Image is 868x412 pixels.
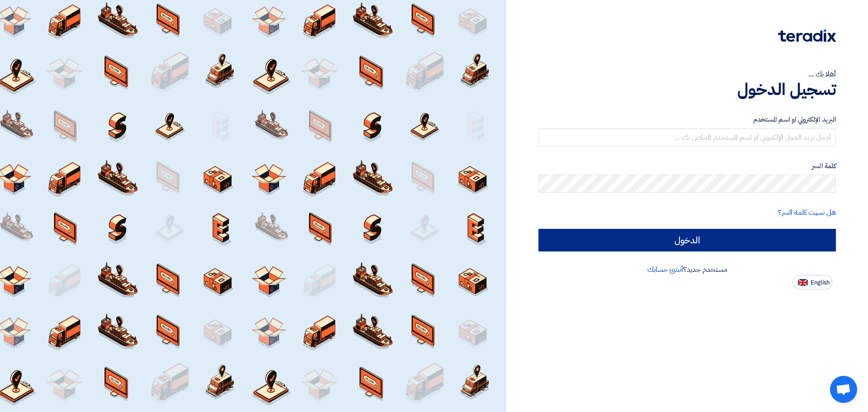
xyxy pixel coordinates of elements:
[811,279,830,286] span: English
[793,275,832,289] button: English
[538,114,836,125] label: البريد الإلكتروني او اسم المستخدم
[538,80,836,99] h1: تسجيل الدخول
[830,376,857,403] a: دردشة مفتوحة
[538,229,836,251] input: الدخول
[798,279,808,286] img: en-US.png
[538,128,836,147] input: أدخل بريد العمل الإلكتروني او اسم المستخدم الخاص بك ...
[538,161,836,171] label: كلمة السر
[538,264,836,275] div: مستخدم جديد؟
[778,207,836,218] a: هل نسيت كلمة السر؟
[778,29,836,42] img: Teradix logo
[647,264,683,275] a: أنشئ حسابك
[538,69,836,80] div: أهلا بك ...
